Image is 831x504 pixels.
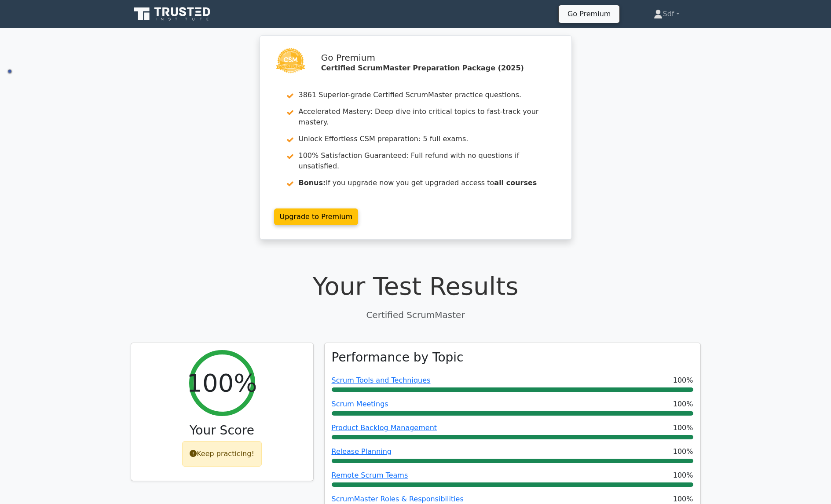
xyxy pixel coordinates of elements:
[332,471,408,479] a: Remote Scrum Teams
[673,375,693,386] span: 100%
[187,368,257,398] h2: 100%
[131,271,701,301] h1: Your Test Results
[332,350,464,365] h3: Performance by Topic
[673,446,693,457] span: 100%
[332,495,464,503] a: ScrumMaster Roles & Responsibilities
[673,423,693,433] span: 100%
[274,208,359,225] a: Upgrade to Premium
[332,400,388,408] a: Scrum Meetings
[633,5,700,23] a: Sdf
[131,308,701,321] p: Certified ScrumMaster
[332,447,392,456] a: Release Planning
[182,441,262,467] div: Keep practicing!
[673,399,693,409] span: 100%
[138,423,306,438] h3: Your Score
[332,376,431,384] a: Scrum Tools and Techniques
[332,424,437,432] a: Product Backlog Management
[562,8,616,20] a: Go Premium
[673,470,693,481] span: 100%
